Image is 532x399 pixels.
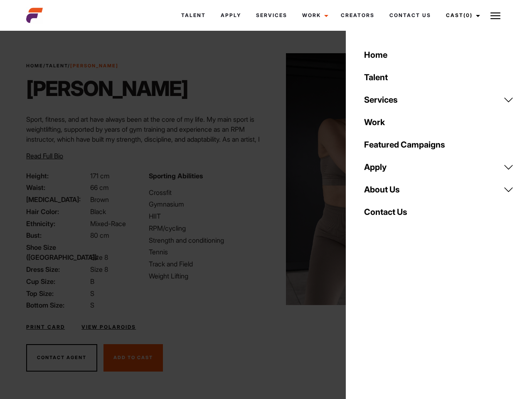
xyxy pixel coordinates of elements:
[333,4,382,27] a: Creators
[359,66,519,89] a: Talent
[103,344,163,372] button: Add To Cast
[463,12,473,18] span: (0)
[249,4,295,27] a: Services
[26,242,89,262] span: Shoe Size ([GEOGRAPHIC_DATA]):
[174,4,213,27] a: Talent
[26,114,261,164] p: Sport, fitness, and art have always been at the core of my life. My main sport is weightlifting, ...
[90,219,126,228] span: Mixed-Race
[149,271,261,281] li: Weight Lifting
[382,4,438,27] a: Contact Us
[359,156,519,178] a: Apply
[26,300,89,310] span: Bottom Size:
[149,187,261,197] li: Crossfit
[70,63,118,69] strong: [PERSON_NAME]
[90,183,109,192] span: 66 cm
[149,247,261,257] li: Tennis
[26,76,188,101] h1: [PERSON_NAME]
[26,152,63,160] span: Read Full Bio
[149,223,261,233] li: RPM/cycling
[26,276,89,286] span: Cup Size:
[90,172,110,180] span: 171 cm
[90,207,106,216] span: Black
[490,11,500,21] img: Burger icon
[90,265,108,273] span: Size 8
[90,253,108,261] span: Size 8
[149,211,261,221] li: HIIT
[359,178,519,201] a: About Us
[26,264,89,274] span: Dress Size:
[359,111,519,133] a: Work
[26,7,43,24] img: cropped-aefm-brand-fav-22-square.png
[90,289,94,298] span: S
[90,231,109,239] span: 80 cm
[90,301,94,309] span: S
[359,44,519,66] a: Home
[295,4,333,27] a: Work
[90,277,94,286] span: B
[149,172,203,180] strong: Sporting Abilities
[438,4,485,27] a: Cast(0)
[26,344,97,372] button: Contact Agent
[26,323,65,331] a: Print Card
[26,151,63,161] button: Read Full Bio
[26,195,89,204] span: [MEDICAL_DATA]:
[359,133,519,156] a: Featured Campaigns
[26,219,89,229] span: Ethnicity:
[113,355,153,360] span: Add To Cast
[26,182,89,192] span: Waist:
[26,207,89,217] span: Hair Color:
[26,230,89,240] span: Bust:
[26,288,89,298] span: Top Size:
[149,259,261,269] li: Track and Field
[26,62,118,69] span: / /
[213,4,249,27] a: Apply
[81,323,136,331] a: View Polaroids
[26,63,43,69] a: Home
[149,235,261,245] li: Strength and conditioning
[149,199,261,209] li: Gymnasium
[90,195,109,204] span: Brown
[46,63,68,69] a: Talent
[359,89,519,111] a: Services
[26,171,89,181] span: Height:
[359,201,519,223] a: Contact Us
